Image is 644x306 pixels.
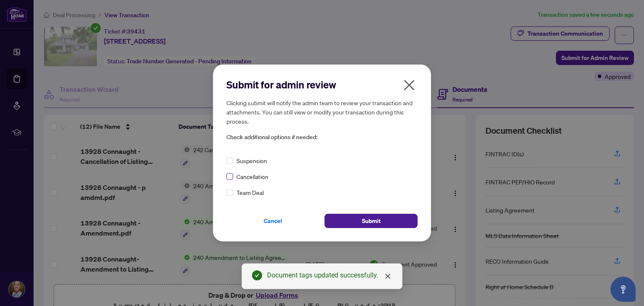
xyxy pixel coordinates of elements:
[252,270,262,280] span: check-circle
[383,272,392,281] a: Close
[384,273,391,280] span: close
[236,188,264,197] span: Team Deal
[236,156,267,165] span: Suspension
[267,270,392,280] div: Document tags updated successfully.
[325,214,418,228] button: Submit
[226,214,319,228] button: Cancel
[236,172,268,181] span: Cancellation
[226,78,418,91] h2: Submit for admin review
[610,277,636,302] button: Open asap
[402,78,416,92] span: close
[226,98,418,126] h5: Clicking submit will notify the admin team to review your transaction and attachments. You can st...
[226,132,418,142] span: Check additional options if needed:
[264,214,282,228] span: Cancel
[362,214,381,228] span: Submit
